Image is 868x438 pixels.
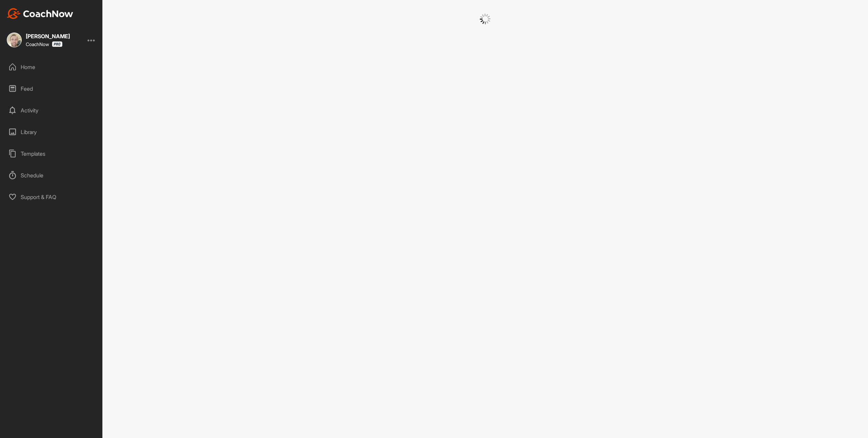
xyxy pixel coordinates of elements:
[26,34,70,39] div: [PERSON_NAME]
[4,189,99,205] div: Support & FAQ
[26,41,62,47] div: CoachNow
[7,8,73,19] img: CoachNow
[4,124,99,140] div: Library
[52,41,62,47] img: CoachNow Pro
[4,59,99,75] div: Home
[480,14,491,24] img: G6gVgL6ErOh57ABN0eRmCEwV0I4iEi4d8EwaPGI0tHgoAbU4EAHFLEQAh+QQFCgALACwIAA4AGAASAAAEbHDJSesaOCdk+8xg...
[4,102,99,119] div: Activity
[4,80,99,97] div: Feed
[7,32,22,47] img: square_2b7bb0ba21ace45bab872514ddd2e9e1.jpg
[4,145,99,162] div: Templates
[4,167,99,184] div: Schedule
